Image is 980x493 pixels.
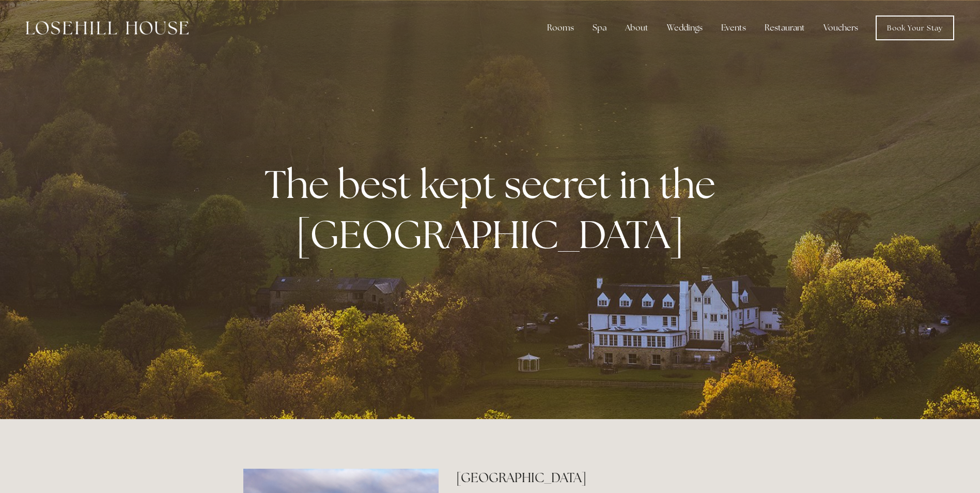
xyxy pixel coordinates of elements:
[26,21,189,35] img: Losehill House
[713,18,754,38] div: Events
[617,18,657,38] div: About
[815,18,866,38] a: Vouchers
[659,18,711,38] div: Weddings
[265,159,724,260] strong: The best kept secret in the [GEOGRAPHIC_DATA]
[876,16,954,40] a: Book Your Stay
[456,469,737,487] h2: [GEOGRAPHIC_DATA]
[584,18,615,38] div: Spa
[539,18,582,38] div: Rooms
[756,18,813,38] div: Restaurant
